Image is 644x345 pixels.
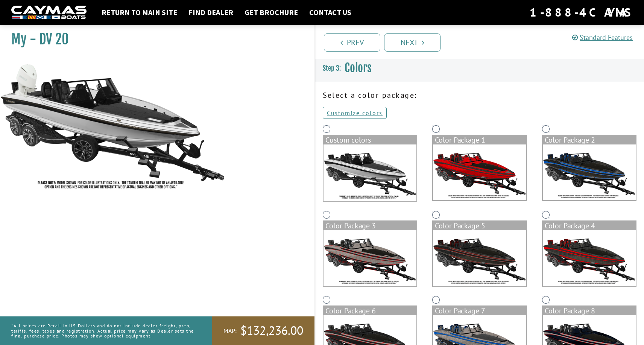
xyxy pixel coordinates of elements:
a: Return to main site [98,8,181,17]
div: Color Package 3 [324,221,416,230]
a: Next [384,33,440,52]
div: Color Package 2 [543,135,636,144]
span: MAP: [223,327,237,335]
div: 1-888-4CAYMAS [530,4,633,21]
a: Standard Features [572,33,633,42]
div: Color Package 6 [324,306,416,315]
div: Color Package 5 [433,221,526,230]
h3: Colors [315,54,644,82]
div: Custom colors [324,135,416,144]
div: Color Package 4 [543,221,636,230]
div: Color Package 1 [433,135,526,144]
a: Get Brochure [241,8,302,17]
img: color_package_385.png [433,230,526,286]
img: color_package_382.png [433,144,526,200]
img: color_package_386.png [543,230,636,286]
div: Color Package 8 [543,306,636,315]
ul: Pagination [322,32,644,52]
img: color_package_384.png [324,230,416,286]
img: white-logo-c9c8dbefe5ff5ceceb0f0178aa75bf4bb51f6bca0971e226c86eb53dfe498488.png [11,6,87,20]
img: color_package_383.png [543,144,636,200]
a: Customize colors [323,107,387,119]
p: Select a color package: [323,90,636,101]
a: Prev [324,33,380,52]
p: *All prices are Retail in US Dollars and do not include dealer freight, prep, tariffs, fees, taxe... [11,319,195,342]
a: Contact Us [305,8,355,17]
a: MAP:$132,236.00 [212,316,314,345]
div: Color Package 7 [433,306,526,315]
img: DV22-Base-Layer.png [324,144,416,201]
a: Find Dealer [185,8,237,17]
span: $132,236.00 [240,323,303,339]
h1: My - DV 20 [11,31,296,48]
